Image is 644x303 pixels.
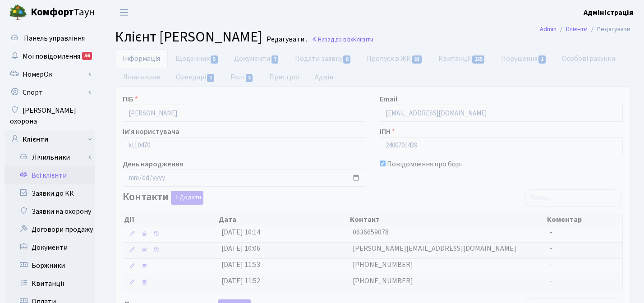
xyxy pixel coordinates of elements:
a: Адміністрація [584,7,633,18]
nav: breadcrumb [526,20,644,39]
a: Орендарі [168,68,223,87]
a: Пропуск в ЖК [359,49,430,68]
th: Контакт [349,213,546,226]
a: Admin [540,24,557,34]
a: Додати [169,189,203,205]
span: Клієнт [PERSON_NAME] [115,27,262,47]
a: Клієнти [566,24,588,34]
a: Особові рахунки [554,49,623,68]
label: Контакти [123,191,203,205]
th: Коментар [546,213,622,226]
li: Редагувати [588,24,630,34]
span: Панель управління [24,33,85,43]
a: НомерОк [5,65,95,83]
a: Назад до всіхКлієнти [312,35,373,44]
a: Ролі [223,68,261,87]
b: Комфорт [31,5,74,19]
img: logo.png [9,4,27,22]
a: Мої повідомлення56 [5,47,95,65]
a: Клієнти [5,130,95,148]
span: 155 [472,55,485,64]
a: Документи [5,239,95,257]
a: Всі клієнти [5,166,95,184]
div: 56 [82,52,92,60]
span: 83 [412,55,422,64]
b: Адміністрація [584,8,633,18]
label: ПІБ [123,94,138,105]
th: Дата [218,213,349,226]
span: 1 [538,55,546,64]
a: Панель управління [5,29,95,47]
a: Заявки на охорону [5,202,95,220]
a: Порушення [493,49,554,68]
span: [DATE] 10:14 [221,227,260,237]
span: Мої повідомлення [23,51,80,61]
a: Інформація [115,49,168,68]
span: [DATE] 11:52 [221,276,260,286]
small: Редагувати . [265,35,307,44]
a: Щоденник [168,49,226,68]
a: Адмін [307,68,341,87]
a: Спорт [5,83,95,101]
a: Лічильники [10,148,95,166]
a: Квитанції [431,49,493,68]
span: [PERSON_NAME][EMAIL_ADDRESS][DOMAIN_NAME] [353,243,516,253]
span: 5 [211,55,218,64]
a: Боржники [5,257,95,275]
span: 7 [271,55,279,64]
span: [DATE] 11:53 [221,260,260,270]
span: - [550,227,552,237]
a: Заявки до КК [5,184,95,202]
span: 6 [343,55,350,64]
span: [DATE] 10:06 [221,243,260,253]
a: Договори продажу [5,220,95,239]
label: Email [380,94,397,105]
a: Лічильники [115,68,168,87]
a: Квитанції [5,275,95,293]
button: Контакти [171,191,203,205]
a: [PERSON_NAME] охорона [5,101,95,130]
span: 1 [207,74,214,82]
a: Подати заявку [287,49,359,68]
span: Клієнти [353,35,373,44]
span: Таун [31,5,95,20]
span: 1 [246,74,253,82]
span: - [550,260,552,270]
th: Дії [123,213,218,226]
label: День народження [123,159,183,170]
label: ІПН [380,126,395,137]
label: Повідомлення про борг [387,159,463,170]
span: - [550,243,552,253]
a: Документи [226,49,287,68]
a: Пристрої [262,68,307,87]
span: [PHONE_NUMBER] [353,276,413,286]
label: Ім'я користувача [123,126,179,137]
span: - [550,276,552,286]
input: Пошук... [524,189,622,207]
button: Переключити навігацію [113,5,135,20]
span: 0636659078 [353,227,389,237]
span: [PHONE_NUMBER] [353,260,413,270]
